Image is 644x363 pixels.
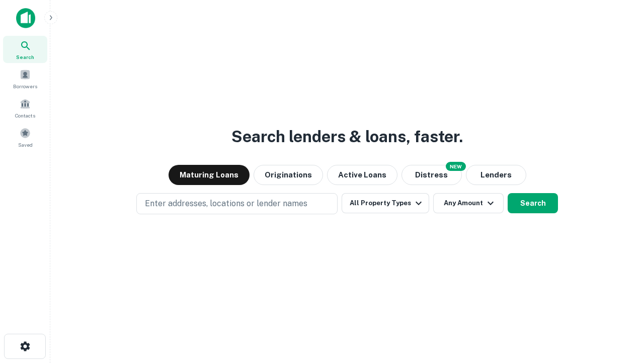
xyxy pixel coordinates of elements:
[3,36,47,63] a: Search
[145,198,307,210] p: Enter addresses, locations or lender names
[254,165,323,185] button: Originations
[3,124,47,151] a: Saved
[342,193,429,213] button: All Property Types
[13,82,37,90] span: Borrowers
[231,125,463,149] h3: Search lenders & loans, faster.
[508,193,558,213] button: Search
[16,53,34,61] span: Search
[446,162,466,171] div: NEW
[594,282,644,331] iframe: Chat Widget
[466,165,526,185] button: Lenders
[3,94,47,122] a: Contacts
[401,165,462,185] button: Search distressed loans with lien and other non-mortgage details.
[169,165,250,185] button: Maturing Loans
[3,65,47,92] a: Borrowers
[18,141,33,149] span: Saved
[16,8,35,28] img: capitalize-icon.png
[327,165,397,185] button: Active Loans
[433,193,504,213] button: Any Amount
[136,193,338,214] button: Enter addresses, locations or lender names
[15,111,35,119] span: Contacts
